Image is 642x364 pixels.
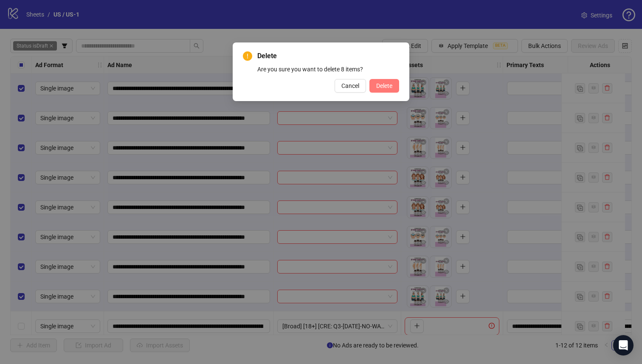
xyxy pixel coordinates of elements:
[335,79,366,93] button: Cancel
[257,51,399,61] span: Delete
[613,335,634,356] div: Open Intercom Messenger
[243,51,252,61] span: exclamation-circle
[369,79,399,93] button: Delete
[376,82,392,89] span: Delete
[341,82,359,89] span: Cancel
[257,65,399,74] div: Are you sure you want to delete 8 items?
